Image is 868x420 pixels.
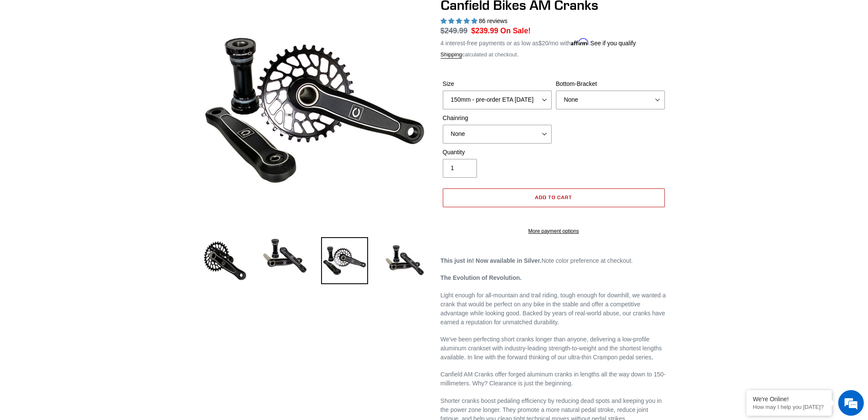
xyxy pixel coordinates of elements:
p: Canfield AM Cranks offer forged aluminum cranks in lengths all the way down to 150-millimeters. W... [441,370,667,388]
img: Load image into Gallery viewer, Canfield Bikes AM Cranks [321,237,368,284]
s: $249.99 [441,26,468,35]
strong: This just in! Now available in Silver. [441,257,542,264]
strong: The Evolution of Revolution. [441,274,522,281]
div: Navigation go back [9,47,22,60]
img: Load image into Gallery viewer, Canfield Cranks [261,237,308,275]
div: Chat with us now [57,48,156,59]
span: $20 [538,40,548,47]
a: See if you qualify - Learn more about Affirm Financing (opens in modal) [590,40,636,47]
span: On Sale! [500,25,531,36]
label: Size [443,79,552,88]
button: Add to cart [443,188,665,207]
p: How may I help you today? [753,404,825,410]
div: calculated at checkout. [441,50,667,59]
span: We're online! [50,108,118,194]
p: Light enough for all-mountain and trail riding, tough enough for downhill, we wanted a crank that... [441,291,667,327]
p: Note color preference at checkout. [441,256,667,265]
p: We've been perfecting short cranks longer than anyone, delivering a low-profile aluminum crankset... [441,335,667,362]
img: Load image into Gallery viewer, CANFIELD-AM_DH-CRANKS [381,237,428,284]
p: 4 interest-free payments or as low as /mo with . [441,37,636,48]
a: More payment options [443,227,665,235]
label: Bottom-Bracket [556,79,665,88]
span: 86 reviews [479,18,507,24]
textarea: Type your message and hit 'Enter' [4,233,163,263]
a: Shipping [441,51,462,59]
span: $239.99 [471,26,498,35]
div: We're Online! [753,396,825,402]
span: 4.97 stars [441,18,479,24]
div: Minimize live chat window [140,4,161,25]
label: Quantity [443,148,552,157]
span: Add to cart [535,194,572,200]
span: Affirm [571,38,589,46]
img: Load image into Gallery viewer, Canfield Bikes AM Cranks [202,237,248,284]
label: Chainring [443,114,552,123]
img: d_696896380_company_1647369064580_696896380 [27,43,49,64]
